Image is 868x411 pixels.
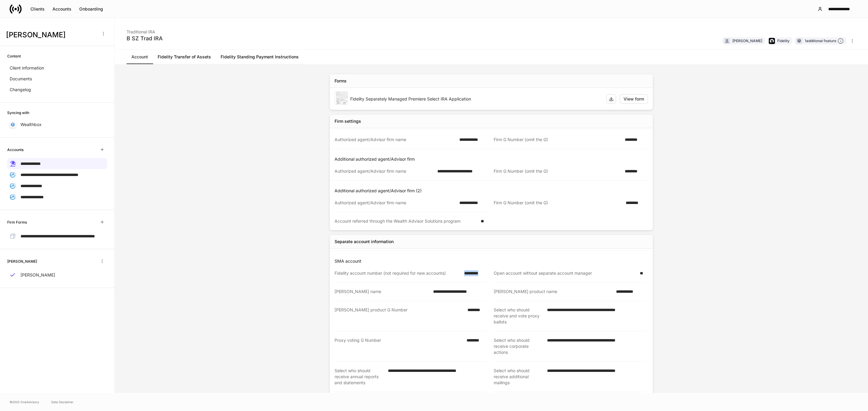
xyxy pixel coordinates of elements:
[79,6,103,12] div: Onboarding
[216,50,303,64] a: Fidelity Standing Payment Instructions
[335,137,456,143] div: Authorized agent/Advisor firm name
[494,137,621,143] div: Firm G Number (omit the G)
[7,219,27,225] h6: Firm Forms
[75,4,107,14] button: Onboarding
[620,94,648,104] button: View form
[335,258,650,264] p: SMA account
[335,188,650,194] p: Additional authorized agent/Advisor firm (2)
[350,96,602,102] div: Fidelity Separately Managed Premiere Select IRA Application
[335,337,463,355] div: Proxy voting G Number
[52,6,71,12] div: Accounts
[335,289,429,295] div: [PERSON_NAME] name
[30,6,45,12] div: Clients
[335,118,361,124] div: Firm settings
[335,368,384,386] div: Select who should receive annual reports and statements
[10,65,44,71] p: Client information
[6,30,96,40] h3: [PERSON_NAME]
[335,270,461,276] div: Fidelity account number (not required for new accounts)
[494,168,621,174] div: Firm G Number (omit the G)
[335,239,394,245] div: Separate account information
[127,35,163,42] div: B SZ Trad IRA
[494,289,612,295] div: [PERSON_NAME] product name
[7,119,107,130] a: Wealthbox
[732,38,762,44] div: [PERSON_NAME]
[494,337,543,355] div: Select who should receive corporate actions
[777,38,790,44] div: Fidelity
[27,4,49,14] button: Clients
[624,96,644,102] div: View form
[7,84,107,95] a: Changelog
[335,78,347,84] div: Forms
[494,200,622,206] div: Firm G Number (omit the G)
[153,50,216,64] a: Fidelity Transfer of Assets
[7,270,107,280] a: [PERSON_NAME]
[335,307,464,325] div: [PERSON_NAME] product G Number
[7,258,37,264] h6: [PERSON_NAME]
[335,168,434,174] div: Authorized agent/Advisor firm name
[335,200,456,206] div: Authorized agent/Advisor firm name
[494,270,636,276] div: Open account without separate account manager
[7,147,24,153] h6: Accounts
[494,368,543,386] div: Select who should receive additional mailings
[7,53,21,59] h6: Content
[335,156,650,162] p: Additional authorized agent/Advisor firm
[20,272,55,278] p: [PERSON_NAME]
[7,63,107,73] a: Client information
[805,38,844,44] div: 1 additional feature
[7,110,29,116] h6: Syncing with
[335,218,477,224] div: Account referred through the Wealth Advisor Solutions program
[7,73,107,84] a: Documents
[10,76,32,82] p: Documents
[10,87,31,93] p: Changelog
[51,400,74,404] a: Data Disclaimer
[127,50,153,64] a: Account
[127,25,163,35] div: Traditional IRA
[494,307,543,325] div: Select who should receive and vote proxy ballots
[20,122,42,128] p: Wealthbox
[49,4,75,14] button: Accounts
[10,400,39,404] span: © 2025 OneAdvisory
